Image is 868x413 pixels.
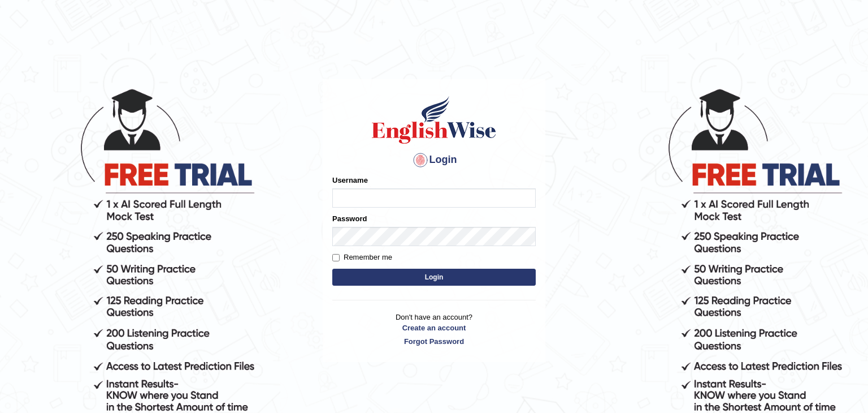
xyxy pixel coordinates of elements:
h4: Login [332,151,536,169]
img: Logo of English Wise sign in for intelligent practice with AI [370,94,498,145]
p: Don't have an account? [332,312,536,347]
a: Create an account [332,322,536,333]
button: Login [332,269,536,286]
a: Forgot Password [332,336,536,347]
label: Remember me [332,252,392,263]
label: Password [332,213,367,224]
input: Remember me [332,254,340,261]
label: Username [332,175,368,186]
